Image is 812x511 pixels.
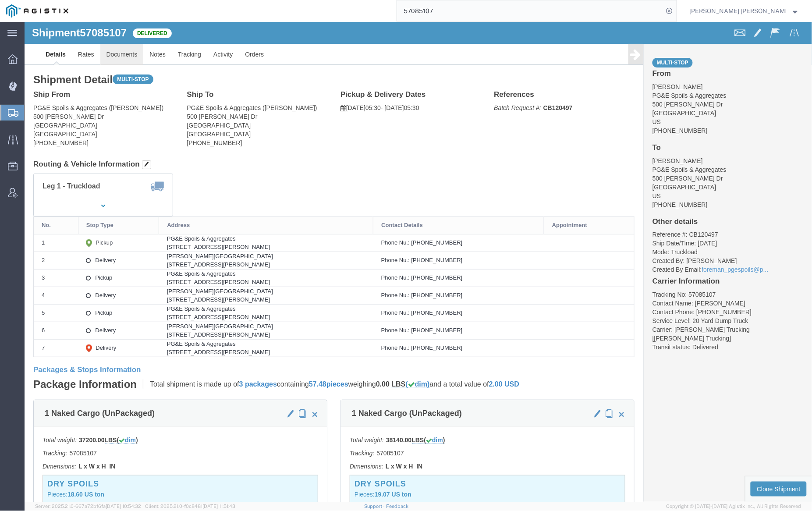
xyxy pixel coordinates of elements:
[6,4,68,18] img: logo
[689,6,800,16] button: [PERSON_NAME] [PERSON_NAME]
[35,504,141,509] span: Server: 2025.21.0-667a72bf6fa
[386,504,408,509] a: Feedback
[25,22,812,502] iframe: FS Legacy Container
[364,504,386,509] a: Support
[106,504,141,509] span: [DATE] 10:54:32
[397,0,663,21] input: Search for shipment number, reference number
[145,504,235,509] span: Client: 2025.21.0-f0c8481
[667,503,801,510] span: Copyright © [DATE]-[DATE] Agistix Inc., All Rights Reserved
[202,504,235,509] span: [DATE] 11:51:43
[690,6,786,16] span: Kayte Bray Dogali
